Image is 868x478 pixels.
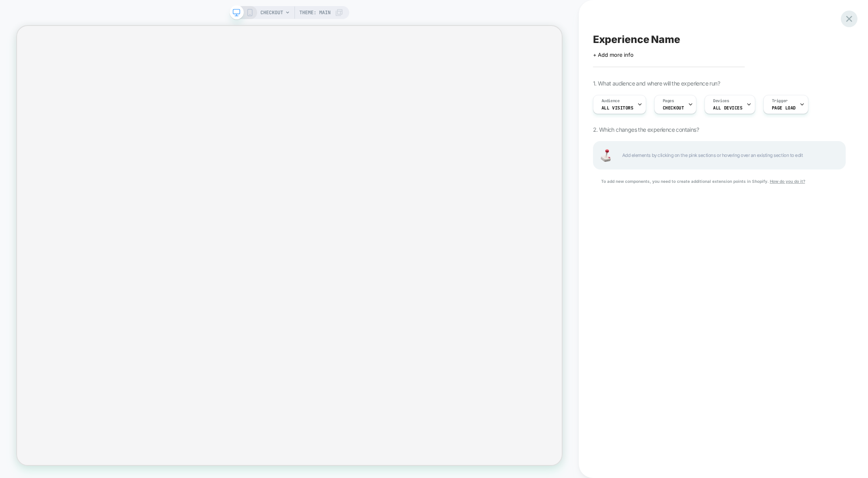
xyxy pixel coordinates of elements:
span: CHECKOUT [663,105,684,111]
span: CHECKOUT [260,6,283,19]
span: All Visitors [602,105,634,111]
span: Experience Name [593,33,680,45]
span: Trigger [772,98,788,104]
span: Audience [602,98,620,104]
div: To add new components, you need to create additional extension points in Shopify. [593,178,846,185]
span: Theme: MAIN [299,6,331,19]
u: How do you do it? [770,179,805,184]
span: 1. What audience and where will the experience run? [593,80,720,87]
span: + Add more info [593,51,634,58]
img: Joystick [598,149,614,162]
span: Page Load [772,105,796,111]
span: Devices [713,98,729,104]
span: ALL DEVICES [713,105,742,111]
span: 2. Which changes the experience contains? [593,126,699,133]
span: Add elements by clicking on the pink sections or hovering over an existing section to edit [622,151,837,160]
span: Pages [663,98,674,104]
